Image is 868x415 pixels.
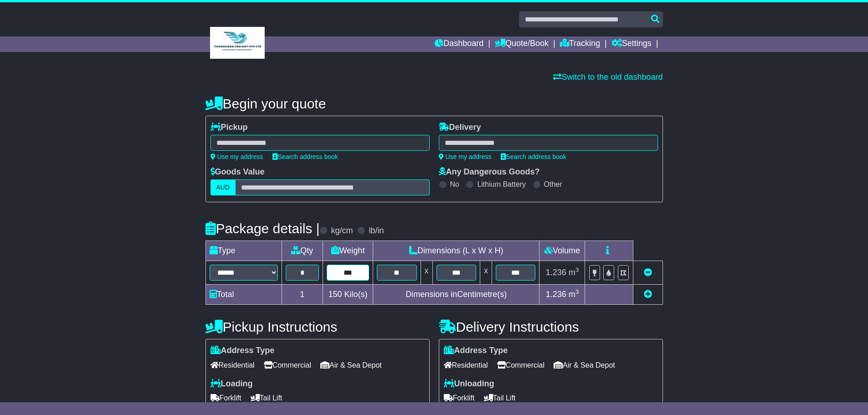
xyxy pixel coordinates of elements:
label: Delivery [439,123,481,133]
label: lb/in [369,226,384,236]
label: Unloading [444,379,494,389]
td: Dimensions in Centimetre(s) [373,285,539,305]
span: 1.236 [546,290,566,299]
span: Tail Lift [251,391,282,405]
h4: Delivery Instructions [439,319,663,334]
span: Residential [211,358,255,372]
span: Forklift [444,391,475,405]
a: Remove this item [644,268,652,277]
td: Dimensions (L x W x H) [373,241,539,261]
a: Search address book [501,153,566,160]
span: Commercial [264,358,311,372]
label: Loading [211,379,253,389]
td: 1 [282,285,323,305]
label: Goods Value [211,167,265,177]
h4: Begin your quote [205,96,663,111]
sup: 3 [575,288,579,295]
label: AUD [211,179,236,195]
label: Other [544,180,562,189]
td: Weight [323,241,373,261]
a: Switch to the old dashboard [553,72,663,82]
label: No [450,180,459,189]
td: Volume [539,241,585,261]
span: m [569,290,579,299]
span: Air & Sea Depot [320,358,382,372]
label: Any Dangerous Goods? [439,167,540,177]
label: Address Type [211,346,275,356]
td: Total [205,285,282,305]
td: Kilo(s) [323,285,373,305]
h4: Package details | [205,221,320,236]
td: Type [205,241,282,261]
label: Pickup [211,123,248,133]
span: Residential [444,358,488,372]
h4: Pickup Instructions [205,319,430,334]
span: Air & Sea Depot [554,358,615,372]
label: Lithium Battery [477,180,526,189]
td: x [421,261,432,285]
a: Search address book [272,153,338,160]
a: Dashboard [435,36,483,52]
label: Address Type [444,346,508,356]
a: Use my address [439,153,492,160]
a: Tracking [560,36,600,52]
span: 150 [329,290,342,299]
span: m [569,268,579,277]
a: Quote/Book [495,36,549,52]
sup: 3 [575,266,579,273]
span: Forklift [211,391,241,405]
span: Commercial [497,358,544,372]
span: 1.236 [546,268,566,277]
label: kg/cm [331,226,353,236]
a: Settings [611,36,652,52]
a: Use my address [211,153,263,160]
span: Tail Lift [484,391,516,405]
a: Add new item [644,290,652,299]
td: x [480,261,492,285]
td: Qty [282,241,323,261]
